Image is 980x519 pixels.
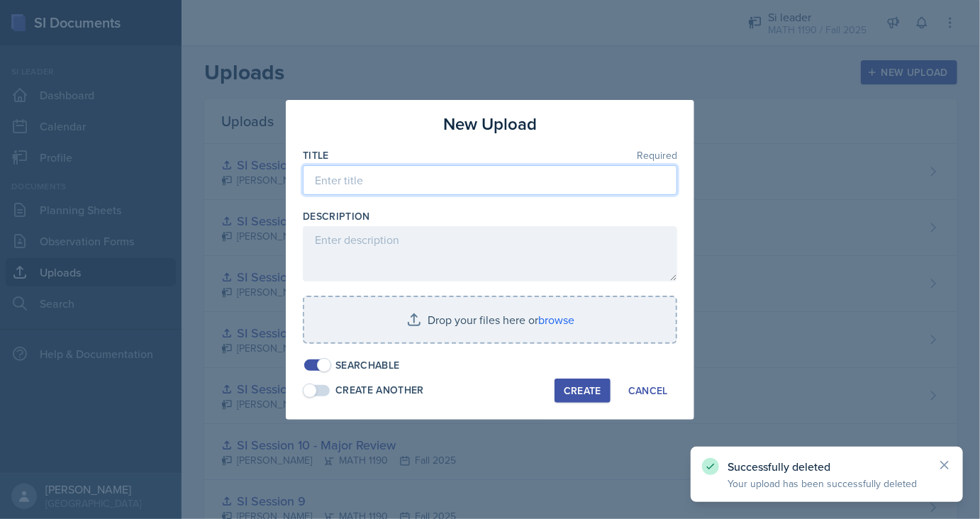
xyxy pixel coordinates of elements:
div: Create [564,385,601,396]
button: Create [555,379,611,403]
div: Cancel [628,385,668,396]
span: Required [637,150,677,160]
p: Successfully deleted [728,459,926,474]
label: Title [303,148,329,162]
input: Enter title [303,165,677,195]
div: Create Another [335,383,424,398]
p: Your upload has been successfully deleted [728,476,926,491]
h3: New Upload [443,111,537,137]
label: Description [303,209,370,223]
button: Cancel [619,379,677,403]
div: Searchable [335,358,400,373]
